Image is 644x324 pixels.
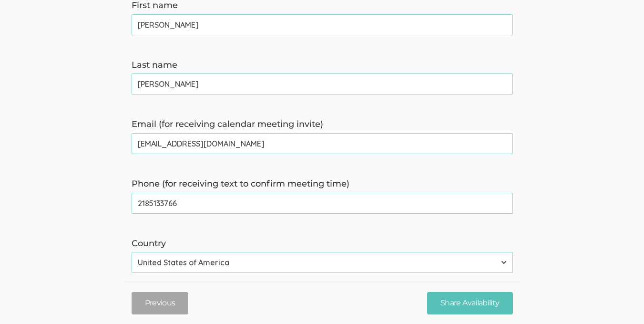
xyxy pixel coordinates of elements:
label: Country [132,238,513,250]
label: Phone (for receiving text to confirm meeting time) [132,178,513,190]
input: Share Availability [427,292,512,314]
button: Previous [132,292,189,314]
label: Email (for receiving calendar meeting invite) [132,118,513,131]
label: Last name [132,59,513,72]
